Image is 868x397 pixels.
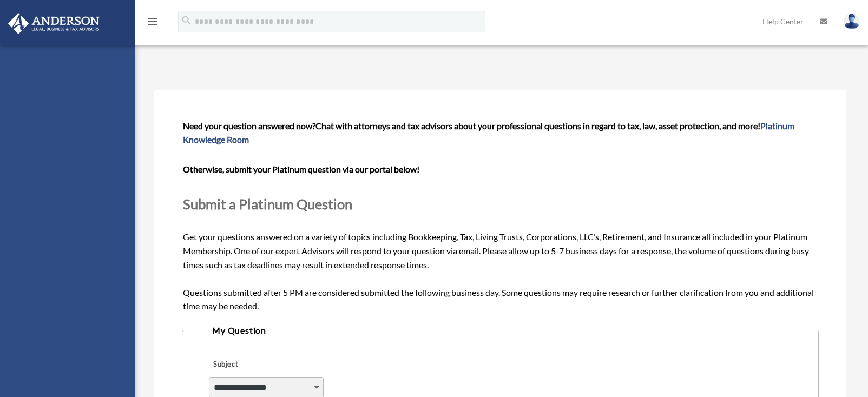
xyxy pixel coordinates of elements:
span: Need your question answered now? [183,121,315,131]
label: Subject [209,357,312,372]
span: Submit a Platinum Question [183,196,352,212]
span: Get your questions answered on a variety of topics including Bookkeeping, Tax, Living Trusts, Cor... [183,121,818,312]
i: search [181,15,193,27]
img: Anderson Advisors Platinum Portal [5,13,103,34]
b: Otherwise, submit your Platinum question via our portal below! [183,164,419,174]
span: Chat with attorneys and tax advisors about your professional questions in regard to tax, law, ass... [183,121,794,145]
i: menu [146,15,159,28]
legend: My Question [208,323,793,338]
img: User Pic [844,14,860,29]
a: menu [146,19,159,28]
